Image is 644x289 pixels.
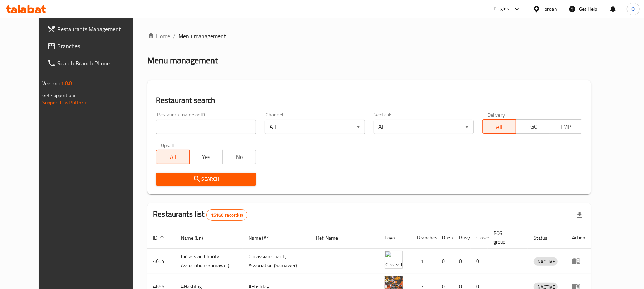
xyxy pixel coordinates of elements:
[534,234,557,242] span: Status
[226,152,253,162] span: No
[57,42,141,50] span: Branches
[41,20,146,38] a: Restaurants Management
[552,121,580,132] span: TMP
[411,227,436,249] th: Branches
[572,257,585,265] div: Menu
[411,249,436,274] td: 1
[175,249,243,274] td: ​Circassian ​Charity ​Association​ (Samawer)
[159,152,187,162] span: All
[482,119,516,134] button: All
[57,59,141,68] span: Search Branch Phone
[147,55,218,66] h2: Menu management
[453,227,471,249] th: Busy
[534,258,558,266] span: INACTIVE
[153,209,247,221] h2: Restaurants list
[436,227,453,249] th: Open
[41,55,146,72] a: Search Branch Phone
[493,229,519,246] span: POS group
[471,249,488,274] td: 0
[374,120,474,134] div: All
[534,257,558,266] div: INACTIVE
[156,150,190,164] button: All
[543,5,557,13] div: Jordan
[519,121,546,132] span: TGO
[156,95,582,106] h2: Restaurant search
[189,150,223,164] button: Yes
[379,227,411,249] th: Logo
[249,234,279,242] span: Name (Ar)
[153,234,167,242] span: ID
[192,152,220,162] span: Yes
[206,209,247,221] div: Total records count
[57,25,141,33] span: Restaurants Management
[222,150,256,164] button: No
[147,249,175,274] td: 4654
[147,32,591,40] nav: breadcrumb
[156,173,256,186] button: Search
[436,249,453,274] td: 0
[41,38,146,55] a: Branches
[316,234,347,242] span: Ref. Name
[493,5,509,13] div: Plugins
[486,121,513,132] span: All
[61,79,72,88] span: 1.0.0
[385,251,403,269] img: ​Circassian ​Charity ​Association​ (Samawer)
[549,119,582,134] button: TMP
[243,249,310,274] td: ​Circassian ​Charity ​Association​ (Samawer)
[571,206,588,224] div: Export file
[207,212,247,219] span: 15166 record(s)
[147,32,170,40] a: Home
[42,79,60,88] span: Version:
[162,175,250,184] span: Search
[487,112,505,117] label: Delivery
[42,98,88,107] a: Support.OpsPlatform
[631,5,635,13] span: O
[173,32,176,40] li: /
[566,227,591,249] th: Action
[161,143,174,148] label: Upsell
[453,249,471,274] td: 0
[178,32,226,40] span: Menu management
[42,91,75,100] span: Get support on:
[265,120,365,134] div: All
[181,234,212,242] span: Name (En)
[516,119,549,134] button: TGO
[471,227,488,249] th: Closed
[156,120,256,134] input: Search for restaurant name or ID..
